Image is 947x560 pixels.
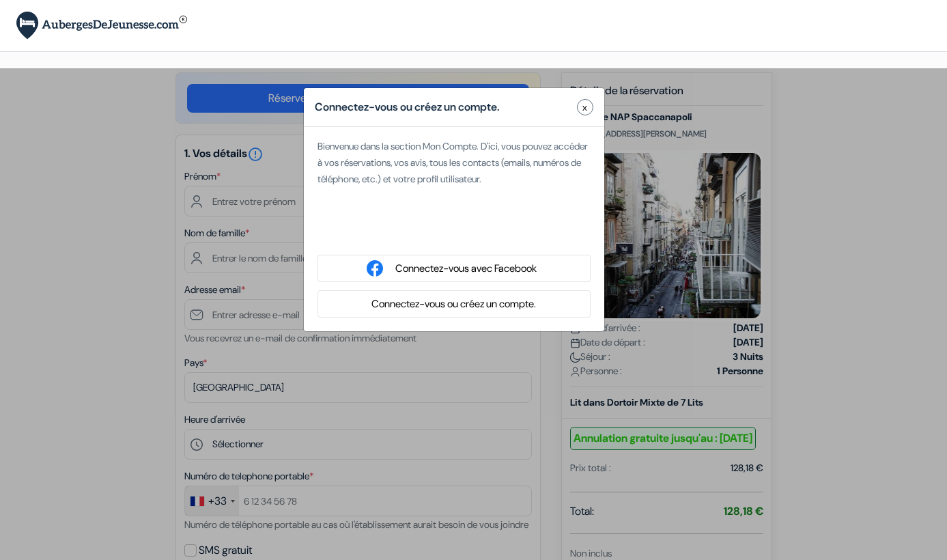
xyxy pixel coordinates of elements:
[582,100,587,115] span: x
[311,218,597,248] iframe: Bouton "Se connecter avec Google"
[391,260,541,277] button: Connectez-vous avec Facebook
[317,140,588,185] span: Bienvenue dans la section Mon Compte. D'ici, vous pouvez accéder à vos réservations, vos avis, to...
[315,99,500,115] h5: Connectez-vous ou créez un compte.
[367,296,540,313] button: Connectez-vous ou créez un compte.
[577,99,593,115] button: Close
[367,260,383,277] img: facebook_login.svg
[16,12,187,40] img: AubergesDeJeunesse.com
[317,218,591,248] div: Se connecter avec Google. S'ouvre dans un nouvel onglet.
